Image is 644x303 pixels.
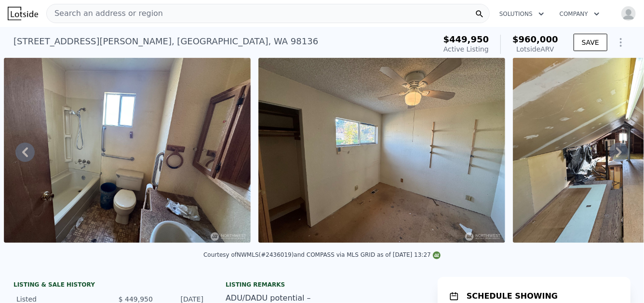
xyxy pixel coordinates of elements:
[492,5,552,23] button: Solutions
[8,7,38,20] img: Lotside
[13,35,318,48] div: [STREET_ADDRESS][PERSON_NAME] , [GEOGRAPHIC_DATA] , WA 98136
[47,8,163,19] span: Search an address or region
[119,295,153,303] span: $ 449,950
[443,45,489,53] span: Active Listing
[467,290,558,302] h1: SCHEDULE SHOWING
[574,34,607,51] button: SAVE
[512,44,558,54] div: Lotside ARV
[611,33,631,52] button: Show Options
[13,281,206,290] div: LISTING & SALE HISTORY
[552,5,607,23] button: Company
[258,58,505,243] img: Sale: 169738809 Parcel: 97644410
[433,251,441,259] img: NWMLS Logo
[621,6,636,21] img: avatar
[4,58,251,243] img: Sale: 169738809 Parcel: 97644410
[226,281,418,289] div: Listing remarks
[512,34,558,44] span: $960,000
[203,251,441,258] div: Courtesy of NWMLS (#2436019) and COMPASS via MLS GRID as of [DATE] 13:27
[443,34,489,44] span: $449,950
